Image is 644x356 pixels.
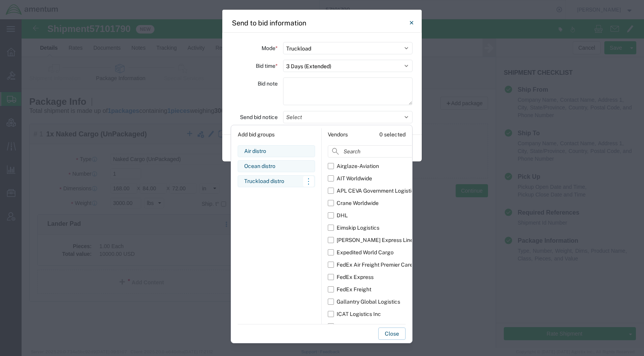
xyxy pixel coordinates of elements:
[232,18,306,28] h4: Send to bid information
[240,111,278,123] label: Send bid notice
[283,111,413,123] button: Select
[238,128,315,141] div: Add bid groups
[244,147,309,155] div: Air distro
[379,131,406,139] div: 0 selected
[256,60,278,72] label: Bid time
[262,42,278,54] label: Mode
[328,131,348,139] div: Vendors
[404,15,419,30] button: Close
[328,145,431,158] input: Search
[258,77,278,90] label: Bid note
